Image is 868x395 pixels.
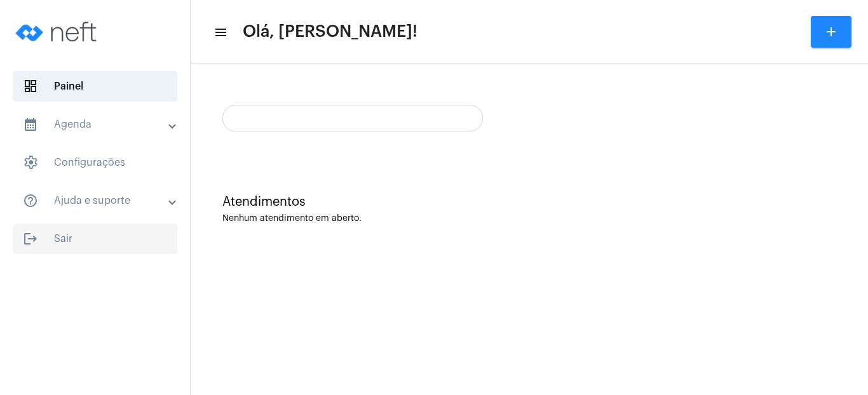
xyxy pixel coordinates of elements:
span: Painel [13,71,177,102]
img: logo-neft-novo-2.png [10,6,105,57]
div: Nenhum atendimento em aberto. [222,214,836,224]
mat-panel-title: Ajuda e suporte [23,193,170,208]
span: sidenav icon [23,79,38,94]
mat-icon: sidenav icon [23,117,38,132]
span: Sair [13,224,177,254]
mat-panel-title: Agenda [23,117,170,132]
mat-expansion-panel-header: sidenav iconAjuda e suporte [8,185,190,216]
mat-icon: sidenav icon [23,231,38,246]
mat-icon: sidenav icon [23,193,38,208]
span: Configurações [13,147,177,178]
span: sidenav icon [23,155,38,170]
mat-icon: add [824,24,839,39]
span: Olá, [PERSON_NAME]! [243,22,417,42]
mat-icon: sidenav icon [214,25,226,40]
div: Atendimentos [222,195,836,209]
mat-expansion-panel-header: sidenav iconAgenda [8,109,190,140]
